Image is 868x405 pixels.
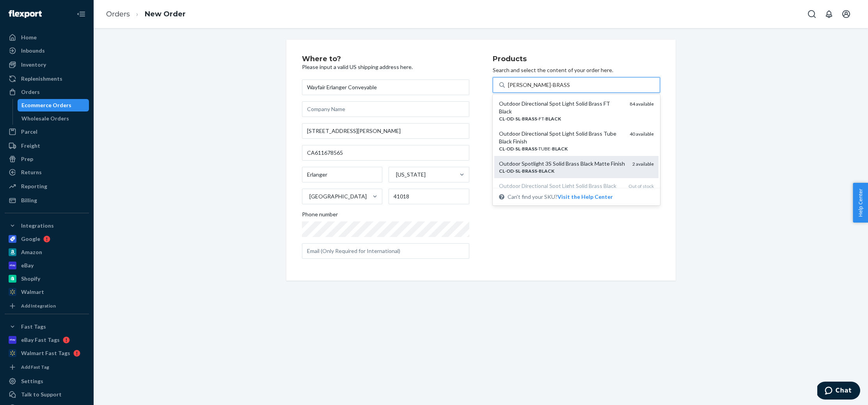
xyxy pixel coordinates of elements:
div: Prep [21,155,33,163]
div: Replenishments [21,75,62,83]
a: eBay [5,259,89,272]
div: Inventory [21,61,46,69]
input: Outdoor Directional Spot Light Solid Brass FT BlackCL-OD-SL-BRASS-FT-BLACK84 availableOutdoor Dir... [508,81,570,89]
a: Prep [5,153,89,165]
a: Walmart [5,286,89,298]
p: Please input a valid US shipping address here. [302,63,469,71]
em: CL [499,116,505,122]
div: Outdoor Spotlight 3S Solid Brass Black Matte Finish [499,160,626,168]
a: eBay Fast Tags [5,334,89,346]
button: Integrations [5,219,89,232]
em: BLACK [545,116,561,122]
div: - - - - [499,168,626,174]
h2: Where to? [302,55,469,63]
a: Add Fast Tag [5,363,89,372]
span: 84 available [630,101,654,107]
input: First & Last Name [302,80,469,95]
div: Freight [21,142,40,150]
a: Reporting [5,180,89,193]
a: Orders [5,86,89,98]
em: BLACK [539,168,554,174]
div: Add Fast Tag [21,364,49,370]
input: Email (Only Required for International) [302,243,469,259]
div: Ecommerce Orders [21,101,71,109]
a: New Order [145,10,186,18]
input: ZIP Code [389,189,469,204]
em: BLACK [552,146,568,152]
a: Ecommerce Orders [18,99,89,111]
a: Billing [5,194,89,207]
span: Phone number [302,210,338,221]
div: [US_STATE] [396,171,426,179]
div: Parcel [21,128,37,136]
em: BRASS [522,116,537,122]
input: Company Name [302,101,469,117]
a: Returns [5,166,89,179]
button: Outdoor Directional Spot Light Solid Brass FT BlackCL-OD-SL-BRASS-FT-BLACK84 availableOutdoor Dir... [557,193,613,201]
div: Shopify [21,275,40,283]
div: - - - -FT- [499,115,623,122]
h2: Products [493,55,660,63]
div: [GEOGRAPHIC_DATA] [309,193,367,200]
a: Replenishments [5,73,89,85]
button: Open Search Box [804,6,820,22]
a: Inbounds [5,44,89,57]
div: Google [21,235,40,243]
a: Add Integration [5,301,89,311]
input: Street Address 2 (Optional) [302,145,469,161]
a: Orders [106,10,130,18]
div: Talk to Support [21,391,62,398]
iframe: Opens a widget where you can chat to one of our agents [817,382,860,401]
em: BRASS [522,146,537,152]
span: 40 available [630,131,654,137]
div: Billing [21,196,37,204]
button: Talk to Support [5,388,89,401]
div: Add Integration [21,302,56,309]
div: Home [21,34,37,41]
span: 2 available [632,161,654,167]
a: Shopify [5,272,89,285]
div: Walmart [21,288,44,296]
button: Open notifications [821,6,837,22]
div: Returns [21,168,42,176]
input: City [302,167,383,182]
div: Walmart Fast Tags [21,349,70,357]
div: Reporting [21,182,47,190]
div: eBay Fast Tags [21,336,60,344]
div: Amazon [21,248,42,256]
em: CL [499,168,505,174]
button: Fast Tags [5,320,89,333]
div: Outdoor Directional Spot Light Solid Brass Tube Black Finish [499,130,623,145]
button: Open account menu [838,6,854,22]
em: BRASS [522,168,537,174]
em: CL [499,146,505,152]
a: Wholesale Orders [18,112,89,125]
em: OD [506,146,514,152]
a: Home [5,31,89,44]
a: Parcel [5,126,89,138]
div: eBay [21,262,34,269]
a: Google [5,233,89,245]
p: Search and select the content of your order here. [493,66,660,74]
input: Street Address [302,123,469,139]
span: Out of stock [628,183,654,189]
a: Amazon [5,246,89,258]
div: Settings [21,377,43,385]
div: Outdoor Directional Spot Light Solid Brass Black Matte Finish (MR16 4W Dimmable 2700K + $8.80) [499,182,622,198]
button: Close Navigation [73,6,89,22]
a: Inventory [5,58,89,71]
button: Help Center [853,183,868,223]
div: Fast Tags [21,323,46,331]
span: Can't find your SKU? [508,193,613,201]
div: Outdoor Directional Spot Light Solid Brass FT Black [499,100,623,115]
ol: breadcrumbs [100,3,192,26]
div: Wholesale Orders [21,115,69,122]
em: OD [506,168,514,174]
em: SL [515,168,520,174]
div: Inbounds [21,47,45,55]
a: Freight [5,140,89,152]
img: Flexport logo [9,10,42,18]
div: - - - -TUBE- [499,145,623,152]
